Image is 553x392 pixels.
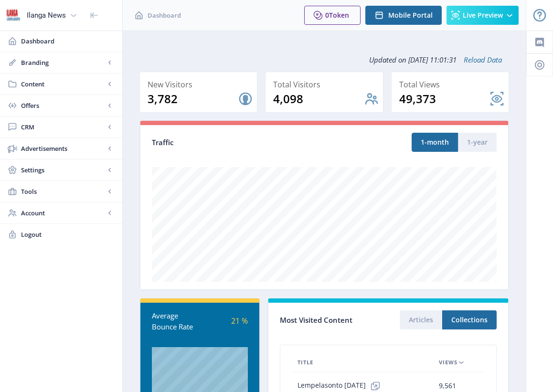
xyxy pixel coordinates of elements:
[6,8,21,23] img: 6e32966d-d278-493e-af78-9af65f0c2223.png
[21,122,105,132] span: CRM
[21,187,105,196] span: Tools
[21,208,105,218] span: Account
[463,11,503,19] span: Live Preview
[273,78,379,91] div: Total Visitors
[21,79,105,89] span: Content
[439,380,456,392] span: 9,561
[148,78,253,91] div: New Visitors
[21,144,105,153] span: Advertisements
[21,36,115,46] span: Dashboard
[21,230,115,239] span: Logout
[231,316,248,326] span: 21 %
[400,310,442,329] button: Articles
[388,11,433,19] span: Mobile Portal
[139,48,509,72] div: Updated on [DATE] 11:01:31
[442,310,497,329] button: Collections
[304,6,361,25] button: 0Token
[21,101,105,110] span: Offers
[457,55,502,64] a: Reload Data
[399,78,505,91] div: Total Views
[148,11,181,20] span: Dashboard
[399,91,489,106] div: 49,373
[273,91,363,106] div: 4,098
[148,91,238,106] div: 3,782
[447,6,519,25] button: Live Preview
[21,165,105,175] span: Settings
[439,357,457,368] span: Views
[458,133,497,152] button: 1-year
[152,310,200,332] div: Average Bounce Rate
[21,58,105,67] span: Branding
[27,5,66,26] div: Ilanga News
[152,137,324,148] div: Traffic
[412,133,458,152] button: 1-month
[329,11,349,20] span: Token
[298,357,313,368] span: Title
[365,6,442,25] button: Mobile Portal
[280,313,388,328] div: Most Visited Content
